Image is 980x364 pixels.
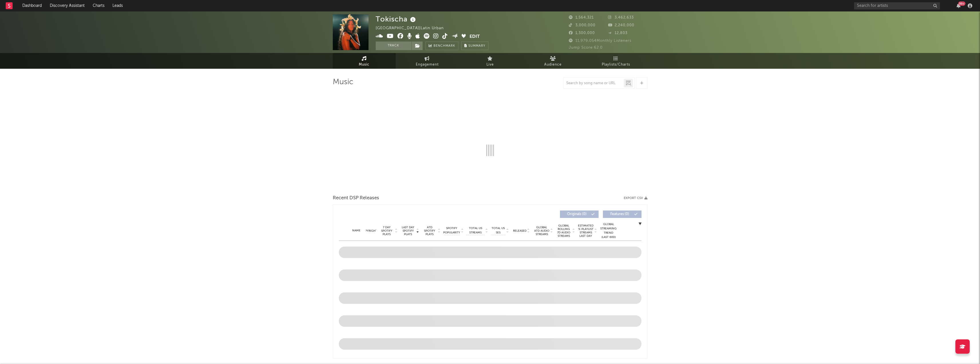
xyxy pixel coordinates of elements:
[600,222,617,239] div: Global Streaming Trend (Last 60D)
[585,53,648,69] a: Playlists/Charts
[486,61,494,68] span: Live
[569,46,603,50] span: Jump Score: 62.0
[608,16,634,19] span: 3,462,633
[491,226,506,235] span: Total US SES
[522,53,585,69] a: Audience
[556,224,572,238] span: Global Rolling 7D Audio Streams
[608,23,634,27] span: 2,240,000
[422,226,437,236] span: ATD Spotify Plays
[513,229,526,233] span: Released
[534,226,550,236] span: Global ATD Audio Streams
[459,53,522,69] a: Live
[425,42,458,50] a: Benchmark
[563,81,624,86] input: Search by song name or URL
[578,224,594,238] span: Estimated % Playlist Streams Last Day
[569,16,594,19] span: 1,564,321
[333,53,396,69] a: Music
[443,226,460,235] span: Spotify Popularity
[603,210,642,218] button: Features(0)
[564,213,590,216] span: Originals ( 0 )
[416,61,439,68] span: Engagement
[350,229,363,233] div: Name
[466,226,485,235] span: Total US Streams
[333,195,379,202] span: Recent DSP Releases
[361,229,377,233] span: Copyright
[544,61,562,68] span: Audience
[376,42,411,50] button: Track
[608,31,627,35] span: 12,803
[602,61,630,68] span: Playlists/Charts
[396,53,459,69] a: Engagement
[607,213,633,216] span: Features ( 0 )
[624,196,648,200] button: Export CSV
[569,39,631,43] span: 11,979,054 Monthly Listeners
[560,210,599,218] button: Originals(0)
[470,33,480,40] button: Edit
[569,31,595,35] span: 1,300,000
[461,42,488,50] button: Summary
[359,61,369,68] span: Music
[957,3,961,8] button: 99+
[569,23,595,27] span: 3,000,000
[401,226,416,236] span: Last Day Spotify Plays
[376,25,450,32] div: [GEOGRAPHIC_DATA] | Latin Urban
[854,2,940,9] input: Search for artists
[958,1,965,6] div: 99 +
[376,14,417,24] div: Tokischa
[468,44,485,48] span: Summary
[433,43,455,50] span: Benchmark
[379,226,394,236] span: 7 Day Spotify Plays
